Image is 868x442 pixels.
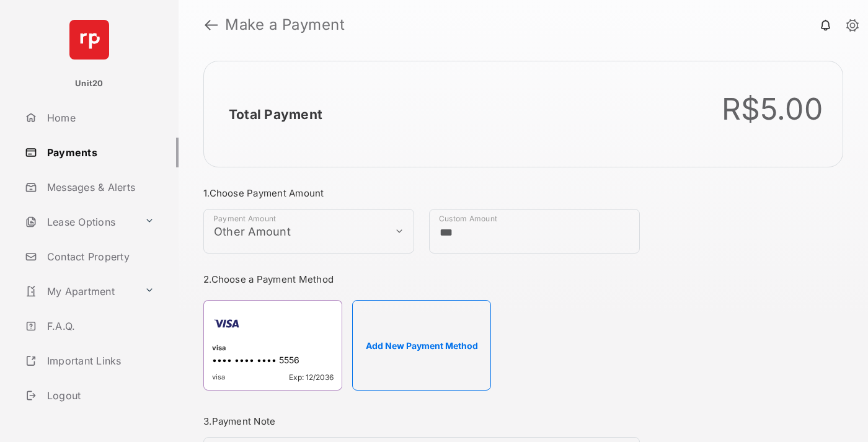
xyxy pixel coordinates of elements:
[289,373,334,382] span: Exp: 12/2036
[722,91,823,127] div: R$5.00
[20,138,179,167] a: Payments
[75,77,104,90] p: Unit20
[203,415,640,427] h3: 3. Payment Note
[20,242,179,272] a: Contact Property
[212,343,334,355] div: visa
[225,17,345,32] strong: Make a Payment
[212,355,334,368] div: •••• •••• •••• 5556
[212,373,225,382] span: visa
[203,300,342,391] div: visa•••• •••• •••• 5556visaExp: 12/2036
[20,311,179,341] a: F.A.Q.
[229,107,322,122] h2: Total Payment
[20,346,159,376] a: Important Links
[20,103,179,133] a: Home
[20,381,179,410] a: Logout
[69,20,109,60] img: svg+xml;base64,PHN2ZyB4bWxucz0iaHR0cDovL3d3dy53My5vcmcvMjAwMC9zdmciIHdpZHRoPSI2NCIgaGVpZ2h0PSI2NC...
[203,187,640,199] h3: 1. Choose Payment Amount
[203,273,640,285] h3: 2. Choose a Payment Method
[20,276,139,306] a: My Apartment
[20,172,179,202] a: Messages & Alerts
[20,207,139,237] a: Lease Options
[352,300,491,391] button: Add New Payment Method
